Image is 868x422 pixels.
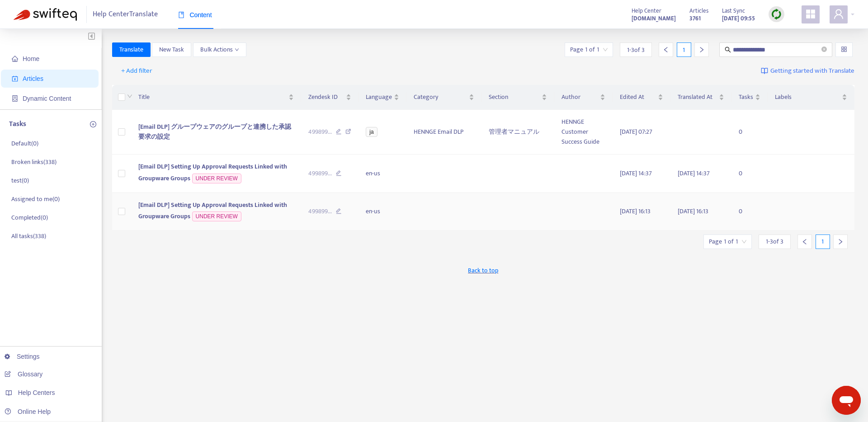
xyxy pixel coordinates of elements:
[11,231,46,241] p: All tasks ( 338 )
[12,95,18,102] span: container
[739,92,753,102] span: Tasks
[632,14,676,23] strong: [DOMAIN_NAME]
[11,176,29,185] p: test ( 0 )
[23,75,43,82] span: Articles
[678,92,717,102] span: Translated At
[802,239,808,245] span: left
[731,85,768,110] th: Tasks
[837,239,844,245] span: right
[121,66,152,76] span: + Add filter
[18,389,55,396] span: Help Centers
[178,12,184,18] span: book
[768,85,854,110] th: Labels
[554,110,613,155] td: HENNGE Customer Success Guide
[90,121,96,127] span: plus-circle
[406,110,481,155] td: HENNGE Email DLP
[632,13,676,23] a: [DOMAIN_NAME]
[192,173,241,183] span: UNDER REVIEW
[235,47,239,52] span: down
[670,85,732,110] th: Translated At
[138,161,287,183] span: [Email DLP] Setting Up Approval Requests Linked with Groupware Groups
[159,45,184,55] span: New Task
[138,200,287,222] span: [Email DLP] Setting Up Approval Requests Linked with Groupware Groups
[193,42,246,57] button: Bulk Actionsdown
[481,85,555,110] th: Section
[770,66,854,76] span: Getting started with Translate
[678,206,708,216] span: [DATE] 16:13
[481,110,555,155] td: 管理者マニュアル
[359,85,406,110] th: Language
[5,408,51,415] a: Online Help
[11,194,60,204] p: Assigned to me ( 0 )
[833,9,844,19] span: user
[722,14,755,23] strong: [DATE] 09:55
[9,119,26,130] p: Tasks
[138,92,287,102] span: Title
[23,55,39,62] span: Home
[93,6,158,23] span: Help Center Translate
[11,213,48,222] p: Completed ( 0 )
[816,234,830,249] div: 1
[731,193,768,231] td: 0
[308,206,332,216] span: 499899 ...
[771,9,782,20] img: sync.dc5367851b00ba804db3.png
[627,45,645,55] span: 1 - 3 of 3
[725,47,731,53] span: search
[308,92,344,102] span: Zendesk ID
[366,127,377,137] span: ja
[663,47,669,53] span: left
[406,85,481,110] th: Category
[620,127,652,137] span: [DATE] 07:27
[112,42,151,57] button: Translate
[12,75,18,82] span: account-book
[138,122,291,142] span: [Email DLP] グループウェアのグループと連携した承認要求の設定
[731,155,768,193] td: 0
[308,169,332,178] span: 499899 ...
[301,85,359,110] th: Zendesk ID
[119,45,143,55] span: Translate
[5,353,40,360] a: Settings
[468,266,498,275] span: Back to top
[620,92,656,102] span: Edited At
[761,64,854,78] a: Getting started with Translate
[731,110,768,155] td: 0
[632,6,661,16] span: Help Center
[689,14,701,23] strong: 3761
[678,168,710,178] span: [DATE] 14:37
[23,95,71,102] span: Dynamic Content
[554,85,613,110] th: Author
[200,45,239,55] span: Bulk Actions
[761,67,768,75] img: image-link
[114,64,159,78] button: + Add filter
[308,127,332,137] span: 499899 ...
[152,42,191,57] button: New Task
[127,94,132,99] span: down
[366,92,392,102] span: Language
[14,8,77,21] img: Swifteq
[698,47,705,53] span: right
[11,139,38,148] p: Default ( 0 )
[620,206,651,216] span: [DATE] 16:13
[620,168,652,178] span: [DATE] 14:37
[359,193,406,231] td: en-us
[805,9,816,19] span: appstore
[677,42,691,57] div: 1
[5,370,42,378] a: Glossary
[414,92,467,102] span: Category
[689,6,708,16] span: Articles
[359,155,406,193] td: en-us
[192,211,241,221] span: UNDER REVIEW
[613,85,670,110] th: Edited At
[561,92,598,102] span: Author
[821,47,827,52] span: close-circle
[489,92,540,102] span: Section
[766,237,783,246] span: 1 - 3 of 3
[178,11,212,19] span: Content
[775,92,840,102] span: Labels
[722,6,745,16] span: Last Sync
[12,56,18,62] span: home
[131,85,301,110] th: Title
[832,386,861,415] iframe: メッセージングウィンドウを開くボタン
[821,46,827,54] span: close-circle
[11,157,57,167] p: Broken links ( 338 )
